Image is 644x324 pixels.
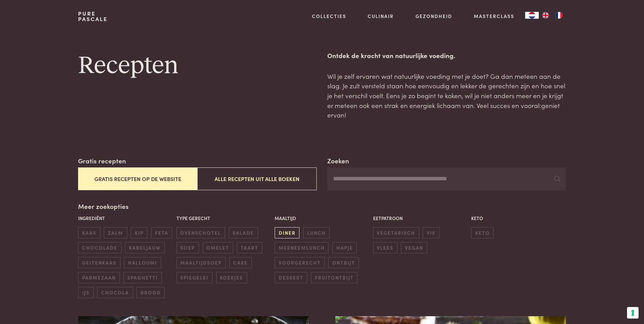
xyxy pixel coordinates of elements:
span: zalm [104,227,127,238]
button: Gratis recepten op de website [78,167,197,190]
span: ijs [78,287,93,298]
span: ontbijt [328,257,359,268]
span: halloumi [124,257,161,268]
span: kaas [78,227,100,238]
span: hapje [332,242,357,253]
ul: Language list [539,12,566,19]
a: Culinair [368,13,394,20]
span: kip [131,227,147,238]
span: salade [229,227,258,238]
button: Alle recepten uit alle boeken [197,167,316,190]
span: vegan [401,242,427,253]
span: ovenschotel [177,227,225,238]
span: diner [275,227,299,238]
p: Maaltijd [275,215,369,222]
span: keto [471,227,494,238]
span: vlees [373,242,398,253]
span: geitenkaas [78,257,120,268]
span: vis [423,227,439,238]
label: Zoeken [327,156,349,166]
span: kabeljauw [125,242,164,253]
span: feta [151,227,172,238]
a: PurePascale [78,11,108,22]
span: spaghetti [123,272,162,283]
span: cake [229,257,252,268]
p: Keto [471,215,566,222]
a: NL [525,12,539,19]
label: Gratis recepten [78,156,126,166]
span: dessert [275,272,307,283]
strong: Ontdek de kracht van natuurlijke voeding. [327,51,455,60]
span: meeneemlunch [275,242,329,253]
span: omelet [203,242,233,253]
a: EN [539,12,552,19]
div: Language [525,12,539,19]
span: lunch [303,227,330,238]
span: vegetarisch [373,227,419,238]
span: taart [237,242,262,253]
p: Type gerecht [177,215,271,222]
span: parmezaan [78,272,119,283]
span: soep [177,242,199,253]
span: maaltijdsoep [177,257,226,268]
p: Wil je zelf ervaren wat natuurlijke voeding met je doet? Ga dan meteen aan de slag. Je zult verst... [327,71,566,120]
a: FR [552,12,566,19]
p: Eetpatroon [373,215,468,222]
span: spiegelei [177,272,213,283]
a: Masterclass [474,13,514,20]
p: Ingrediënt [78,215,173,222]
button: Uw voorkeuren voor toestemming voor trackingtechnologieën [627,307,639,319]
span: brood [136,287,165,298]
span: chocola [97,287,133,298]
span: koekjes [216,272,247,283]
span: chocolade [78,242,121,253]
aside: Language selected: Nederlands [525,12,566,19]
span: fruitontbijt [311,272,357,283]
a: Gezondheid [416,13,452,20]
a: Collecties [312,13,346,20]
h1: Recepten [78,51,316,81]
span: voorgerecht [275,257,325,268]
